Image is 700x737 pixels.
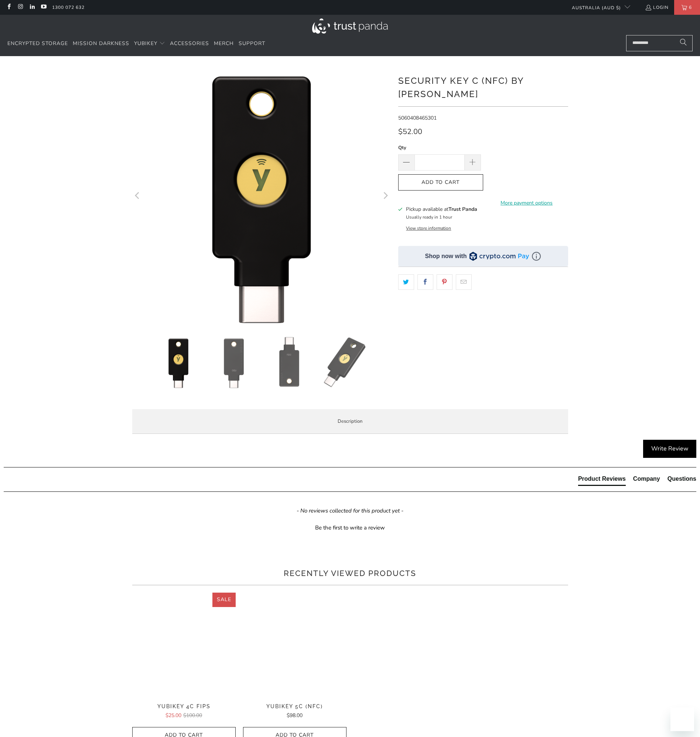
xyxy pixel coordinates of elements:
div: Product Reviews [578,475,626,483]
span: YubiKey 5C (NFC) [243,703,346,710]
a: Trust Panda Australia on LinkedIn [29,4,35,10]
a: Merch [214,35,234,52]
h3: Pickup available at [406,205,477,213]
a: Accessories [170,35,209,52]
div: Be the first to write a review [315,524,385,532]
div: Reviews Tabs [578,475,696,490]
button: Previous [132,67,144,326]
a: YubiKey 5C (NFC) $98.00 [243,703,346,720]
iframe: Button to launch messaging window [670,707,694,731]
span: Support [239,40,265,47]
a: 1300 072 632 [52,3,85,11]
label: Qty [398,144,481,152]
a: Trust Panda Australia on Instagram [17,4,23,10]
span: Mission Darkness [73,40,129,47]
span: Merch [214,40,234,47]
h1: Security Key C (NFC) by [PERSON_NAME] [398,73,568,101]
a: Login [645,3,669,11]
span: Sale [217,596,231,603]
a: Email this to a friend [456,274,472,290]
span: 5060408465301 [398,114,437,121]
button: Next [379,67,391,326]
button: Search [674,35,693,51]
img: Security Key C (NFC) by Yubico - Trust Panda [319,337,371,388]
a: Share this on Facebook [417,274,433,290]
a: Share this on Twitter [398,274,414,290]
a: Share this on Pinterest [437,274,453,290]
img: Security Key C (NFC) by Yubico - Trust Panda [208,337,260,388]
button: View store information [406,225,451,231]
div: Write Review [643,440,696,458]
img: Security Key C (NFC) by Yubico - Trust Panda [153,337,204,388]
h2: Recently viewed products [132,568,568,579]
span: Accessories [170,40,209,47]
span: $25.00 [165,712,181,719]
small: Usually ready in 1 hour [406,214,452,220]
span: $52.00 [398,127,422,137]
a: Security Key C (NFC) by Yubico - Trust Panda [132,67,391,326]
a: More payment options [485,199,568,207]
span: Encrypted Storage [7,40,68,47]
span: YubiKey [134,40,157,47]
span: YubiKey 4C FIPS [132,703,236,710]
span: Add to Cart [406,179,475,186]
span: $100.00 [183,712,202,719]
a: Support [239,35,265,52]
a: Trust Panda Australia on Facebook [6,4,12,10]
div: Questions [667,475,696,483]
a: YubiKey 4C FIPS $25.00$100.00 [132,703,236,720]
a: Mission Darkness [73,35,129,52]
img: Security Key C (NFC) by Yubico - Trust Panda [263,337,315,388]
div: Company [633,475,660,483]
span: $98.00 [287,712,303,719]
em: - No reviews collected for this product yet - [297,507,403,515]
summary: YubiKey [134,35,165,52]
div: Be the first to write a review [4,522,696,532]
a: Encrypted Storage [7,35,68,52]
input: Search... [626,35,693,51]
a: Trust Panda Australia on YouTube [40,4,47,10]
b: Trust Panda [448,206,477,213]
nav: Translation missing: en.navigation.header.main_nav [7,35,265,52]
div: Shop now with [425,252,467,260]
img: Trust Panda Australia [312,18,388,34]
button: Add to Cart [398,174,483,191]
label: Description [132,409,568,434]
